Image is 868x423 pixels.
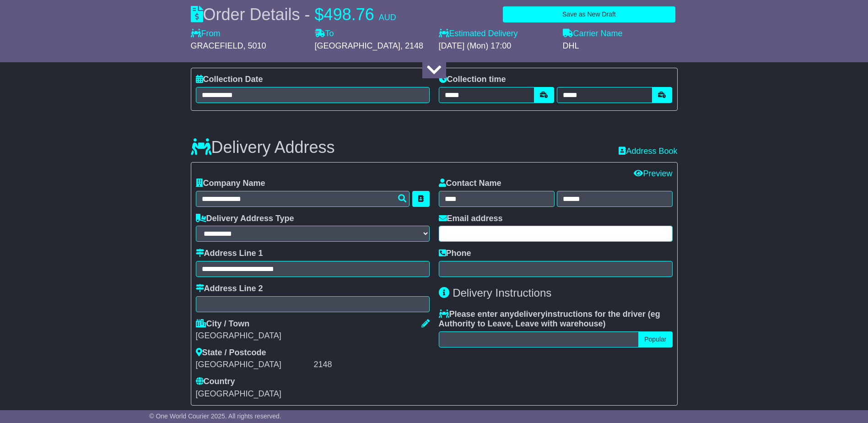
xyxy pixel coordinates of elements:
span: delivery [514,309,545,319]
label: Carrier Name [563,29,623,39]
span: Delivery Instructions [453,287,551,299]
label: Country [196,377,235,387]
div: DHL [563,41,678,51]
span: , 2148 [400,41,423,50]
div: Order Details - [191,5,396,24]
label: Estimated Delivery [439,29,554,39]
label: Contact Name [439,179,501,189]
a: Address Book [619,146,677,156]
label: City / Town [196,319,250,329]
span: AUD [379,13,396,22]
div: 2148 [314,360,430,370]
label: Company Name [196,179,265,189]
h3: Delivery Address [191,138,335,157]
label: Please enter any instructions for the driver ( ) [439,309,673,329]
label: Address Line 1 [196,249,263,259]
label: State / Postcode [196,348,266,358]
div: [DATE] (Mon) 17:00 [439,41,554,51]
label: Phone [439,249,471,259]
span: , 5010 [243,41,266,50]
span: [GEOGRAPHIC_DATA] [196,389,281,398]
label: Collection time [439,75,506,85]
button: Save as New Draft [503,6,675,22]
span: eg Authority to Leave, Leave with warehouse [439,309,660,329]
a: Preview [634,169,672,178]
span: [GEOGRAPHIC_DATA] [315,41,400,50]
label: Email address [439,214,503,224]
button: Popular [638,331,672,347]
label: Delivery Address Type [196,214,294,224]
label: Collection Date [196,75,263,85]
span: 498.76 [324,5,374,24]
div: [GEOGRAPHIC_DATA] [196,360,312,370]
div: [GEOGRAPHIC_DATA] [196,331,430,341]
label: Address Line 2 [196,284,263,294]
label: From [191,29,221,39]
span: © One World Courier 2025. All rights reserved. [149,412,281,420]
label: To [315,29,334,39]
span: $ [315,5,324,24]
span: GRACEFIELD [191,41,243,50]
